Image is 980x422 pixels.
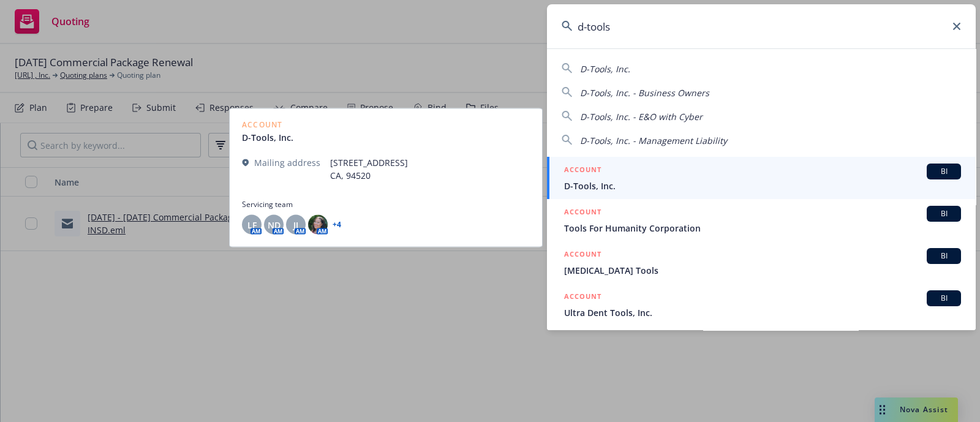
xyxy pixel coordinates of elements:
span: BI [932,166,956,177]
span: Ultra Dent Tools, Inc. [564,306,961,319]
span: BI [932,208,956,219]
span: D-Tools, Inc. - Management Liability [580,135,727,146]
span: BI [932,293,956,304]
h5: ACCOUNT [564,164,601,178]
span: Tools For Humanity Corporation [564,222,961,235]
h5: ACCOUNT [564,248,601,263]
h5: ACCOUNT [564,206,601,220]
input: Search... [547,4,976,48]
span: D-Tools, Inc. [580,63,630,75]
a: ACCOUNTBIUltra Dent Tools, Inc. [547,284,976,326]
span: D-Tools, Inc. [564,179,961,192]
h5: ACCOUNT [564,290,601,305]
span: D-Tools, Inc. - Business Owners [580,87,709,99]
a: ACCOUNTBID-Tools, Inc. [547,157,976,199]
a: ACCOUNTBITools For Humanity Corporation [547,199,976,241]
span: BI [932,251,956,262]
span: [MEDICAL_DATA] Tools [564,264,961,277]
a: ACCOUNTBI[MEDICAL_DATA] Tools [547,241,976,284]
span: D-Tools, Inc. - E&O with Cyber [580,111,703,122]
